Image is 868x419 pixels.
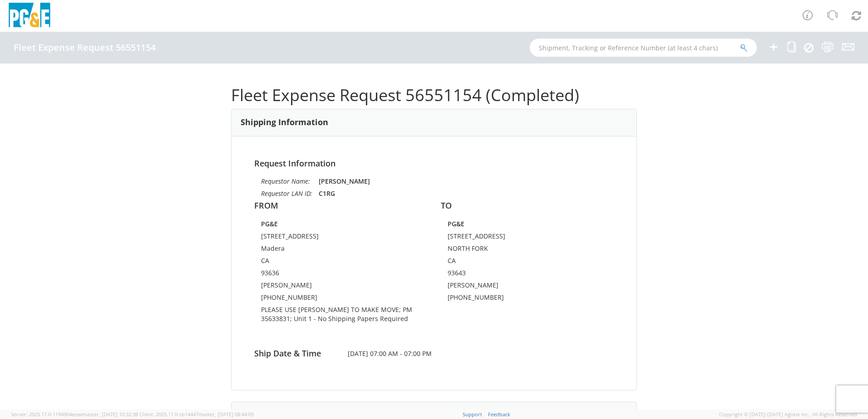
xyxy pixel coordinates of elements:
td: PLEASE USE [PERSON_NAME] TO MAKE MOVE; PM 35633831; Unit 1 - No Shipping Papers Required [261,305,420,326]
strong: C1RG [319,189,335,198]
strong: PG&E [448,219,464,228]
h4: FROM [254,201,427,210]
strong: PG&E [261,219,278,228]
td: [PERSON_NAME] [261,281,420,293]
span: [DATE] 07:00 AM - 07:00 PM [341,349,528,358]
td: [PHONE_NUMBER] [261,293,420,305]
td: 93643 [448,268,576,281]
h4: Fleet Expense Request 56551154 [14,43,156,53]
h3: Shipping Information [241,118,328,127]
span: master, [DATE] 08:44:05 [198,411,254,418]
td: CA [261,256,420,268]
i: Requestor Name: [261,177,310,185]
td: [STREET_ADDRESS] [261,232,420,244]
a: Support [463,411,482,418]
span: Client: 2025.17.0-cb14447 [139,411,254,418]
h4: TO [441,201,614,210]
span: master, [DATE] 10:32:38 [83,411,138,418]
input: Shipment, Tracking or Reference Number (at least 4 chars) [530,39,757,57]
i: Requestor LAN ID: [261,189,312,198]
h4: Request Information [254,159,614,168]
td: [PHONE_NUMBER] [448,293,576,305]
span: Copyright © [DATE]-[DATE] Agistix Inc., All Rights Reserved [719,411,857,418]
h4: Ship Date & Time [247,349,341,358]
td: NORTH FORK [448,244,576,256]
td: Madera [261,244,420,256]
a: Feedback [488,411,510,418]
td: 93636 [261,268,420,281]
td: CA [448,256,576,268]
span: Server: 2025.17.0-1194904eeae [11,411,138,418]
td: [STREET_ADDRESS] [448,232,576,244]
td: [PERSON_NAME] [448,281,576,293]
h1: Fleet Expense Request 56551154 (Completed) [231,86,637,104]
img: pge-logo-06675f144f4cfa6a6814.png [7,3,52,29]
strong: [PERSON_NAME] [319,177,370,185]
